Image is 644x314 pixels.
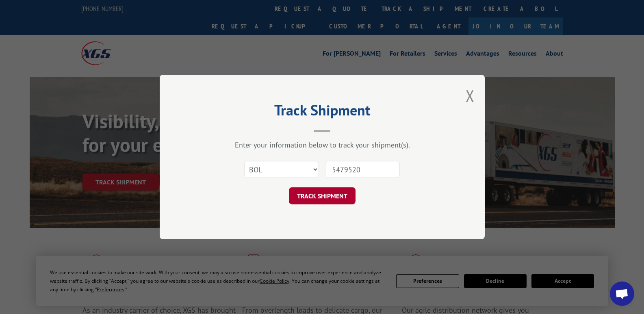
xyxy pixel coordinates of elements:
h2: Track Shipment [200,104,444,120]
button: Close modal [466,85,475,106]
input: Number(s) [325,161,400,178]
div: Enter your information below to track your shipment(s). [200,140,444,149]
div: Open chat [610,282,634,306]
button: TRACK SHIPMENT [289,187,356,204]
